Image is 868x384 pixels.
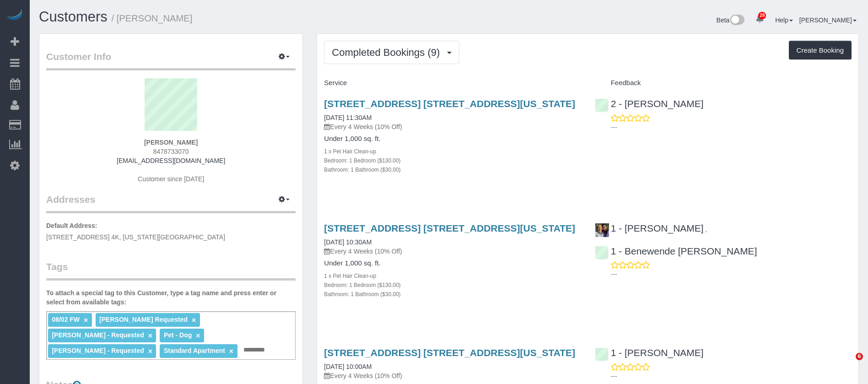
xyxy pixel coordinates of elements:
a: [DATE] 10:00AM [324,363,372,370]
legend: Customer Info [46,50,296,70]
a: [PERSON_NAME] [799,16,857,24]
a: Beta [717,16,745,24]
span: Customer since [DATE] [138,175,204,183]
span: [PERSON_NAME] - Requested [52,347,144,354]
a: × [148,332,152,340]
p: Every 4 Weeks (10% Off) [324,247,581,256]
iframe: Intercom live chat [837,353,859,375]
span: Pet - Dog [164,331,192,339]
a: × [192,316,196,324]
label: Default Address: [46,221,97,230]
p: Every 4 Weeks (10% Off) [324,371,581,380]
small: 1 x Pet Hair Clean-up [324,273,376,279]
a: [DATE] 10:30AM [324,238,372,246]
span: 08/02 FW [52,316,80,323]
p: Every 4 Weeks (10% Off) [324,122,581,131]
a: 2 - [PERSON_NAME] [595,98,704,109]
small: / [PERSON_NAME] [112,13,193,23]
span: [STREET_ADDRESS] 4K, [US_STATE][GEOGRAPHIC_DATA] [46,233,225,241]
a: 1 - [PERSON_NAME] [595,347,704,358]
span: Completed Bookings (9) [332,47,444,58]
a: [STREET_ADDRESS] [STREET_ADDRESS][US_STATE] [324,347,575,358]
small: Bedroom: 1 Bedroom ($130.00) [324,282,400,288]
a: Customers [39,9,108,25]
h4: Under 1,000 sq. ft. [324,260,581,267]
a: 1 - [PERSON_NAME] [595,223,704,233]
button: Create Booking [789,41,852,60]
span: 29 [758,12,766,19]
img: 1 - Xiomara Inga [595,223,609,237]
small: Bedroom: 1 Bedroom ($130.00) [324,157,400,164]
h4: Feedback [595,79,852,87]
hm-ph: 8478733070 [153,148,189,155]
p: --- [611,123,852,132]
a: × [229,347,233,355]
h4: Under 1,000 sq. ft. [324,135,581,143]
a: [STREET_ADDRESS] [STREET_ADDRESS][US_STATE] [324,223,575,233]
span: 6 [856,353,863,360]
a: 1 - Benewende [PERSON_NAME] [595,246,757,256]
img: New interface [729,15,744,27]
a: × [148,347,152,355]
span: , [706,226,707,233]
a: [EMAIL_ADDRESS][DOMAIN_NAME] [117,157,225,164]
legend: Tags [46,260,296,281]
span: Standard Apartment [164,347,225,354]
a: × [84,316,88,324]
img: Automaid Logo [5,9,24,22]
strong: [PERSON_NAME] [144,139,198,146]
p: --- [611,270,852,279]
button: Completed Bookings (9) [324,41,459,64]
h4: Service [324,79,581,87]
small: 1 x Pet Hair Clean-up [324,148,376,155]
a: 29 [751,9,769,29]
a: Help [775,16,793,24]
small: Bathroom: 1 Bathroom ($30.00) [324,167,400,173]
a: [STREET_ADDRESS] [STREET_ADDRESS][US_STATE] [324,98,575,109]
a: [DATE] 11:30AM [324,114,372,121]
span: [PERSON_NAME] - Requested [52,331,144,339]
a: × [196,332,200,340]
span: [PERSON_NAME] Requested [99,316,188,323]
small: Bathroom: 1 Bathroom ($30.00) [324,291,400,297]
p: --- [611,372,852,381]
label: To attach a special tag to this Customer, type a tag name and press enter or select from availabl... [46,288,296,307]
